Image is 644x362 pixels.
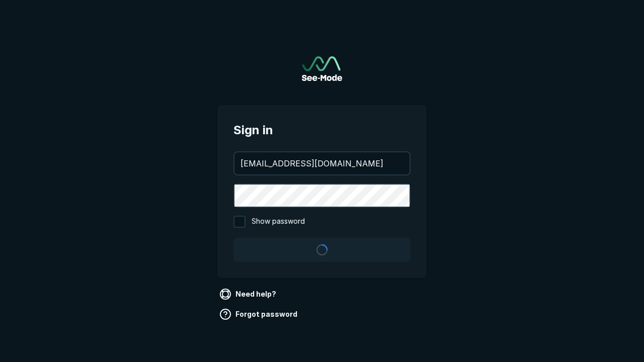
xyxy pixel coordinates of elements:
a: Forgot password [217,306,301,322]
a: Go to sign in [302,56,342,81]
span: Sign in [233,121,411,139]
a: Need help? [217,286,280,302]
img: See-Mode Logo [302,56,342,81]
input: your@email.com [234,152,410,174]
span: Show password [252,216,305,228]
